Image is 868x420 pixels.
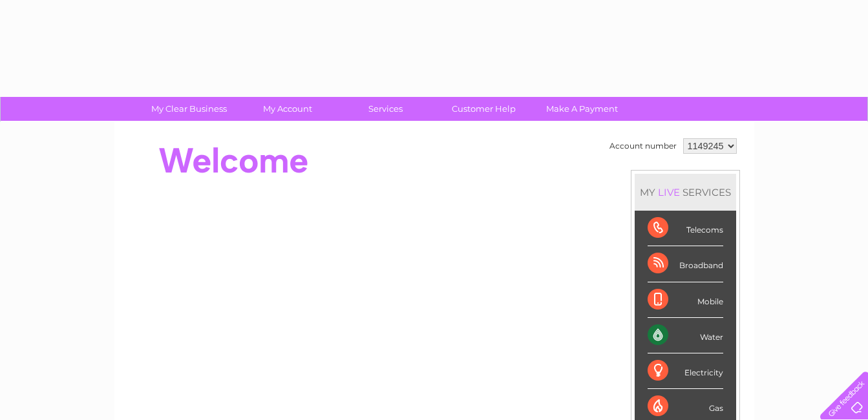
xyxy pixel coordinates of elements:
a: Make A Payment [529,97,635,121]
a: My Clear Business [136,97,242,121]
div: Water [648,318,723,353]
div: Mobile [648,282,723,318]
a: My Account [234,97,341,121]
a: Services [332,97,439,121]
div: MY SERVICES [635,174,736,211]
div: Telecoms [648,211,723,246]
a: Customer Help [430,97,537,121]
td: Account number [606,135,680,157]
div: LIVE [655,186,683,198]
div: Electricity [648,353,723,389]
div: Broadband [648,246,723,282]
